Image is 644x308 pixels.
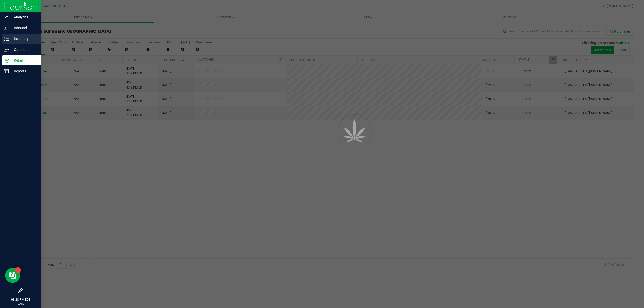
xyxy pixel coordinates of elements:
p: Reports [9,68,39,74]
inline-svg: Retail [4,58,9,63]
p: [DATE] [2,302,39,306]
inline-svg: Reports [4,69,9,74]
inline-svg: Analytics [4,15,9,20]
inline-svg: Outbound [4,47,9,52]
p: Inbound [9,25,39,31]
p: 08:28 PM EDT [2,297,39,302]
iframe: Resource center unread badge [15,267,21,273]
inline-svg: Inbound [4,25,9,30]
iframe: Resource center [5,268,20,283]
p: Analytics [9,14,39,20]
inline-svg: Inventory [4,36,9,41]
p: Outbound [9,47,39,53]
p: Inventory [9,36,39,42]
p: Retail [9,57,39,63]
